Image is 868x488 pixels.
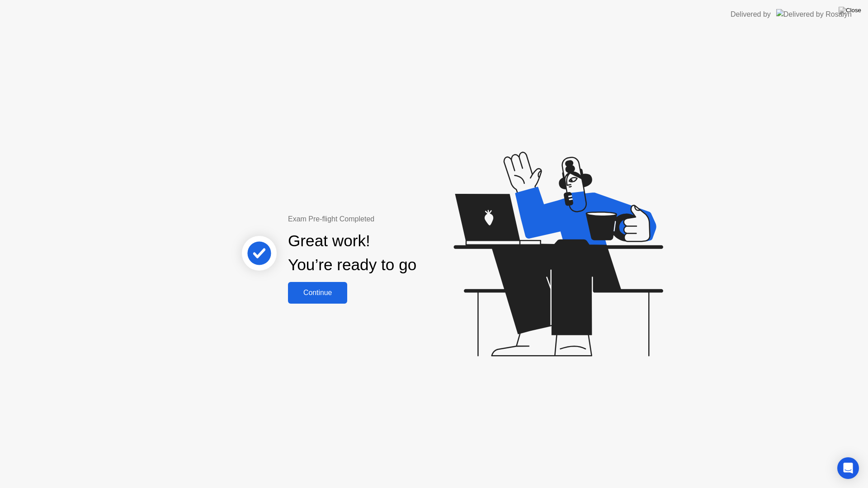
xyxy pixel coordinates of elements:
div: Open Intercom Messenger [837,457,859,479]
button: Continue [288,282,347,304]
div: Delivered by [731,9,771,20]
div: Continue [291,289,344,297]
img: Delivered by Rosalyn [776,9,852,19]
div: Exam Pre-flight Completed [288,214,475,225]
img: Close [839,7,861,14]
div: Great work! You’re ready to go [288,229,416,277]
